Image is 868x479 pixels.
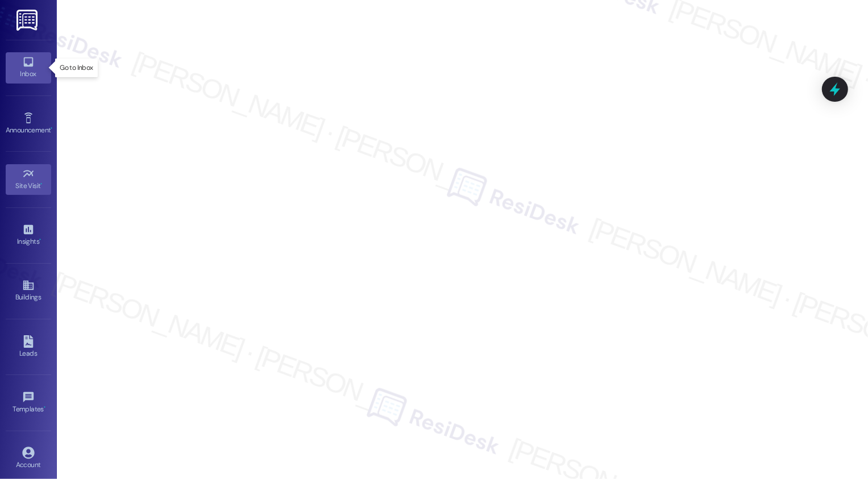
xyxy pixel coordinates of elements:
[6,276,51,306] a: Buildings
[60,63,93,73] p: Go to Inbox
[6,388,51,418] a: Templates •
[6,332,51,363] a: Leads
[44,403,45,411] span: •
[6,443,51,474] a: Account
[41,180,43,188] span: •
[6,220,51,251] a: Insights •
[39,236,41,244] span: •
[16,10,40,31] img: ResiDesk Logo
[6,52,51,83] a: Inbox
[51,124,52,132] span: •
[6,164,51,195] a: Site Visit •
